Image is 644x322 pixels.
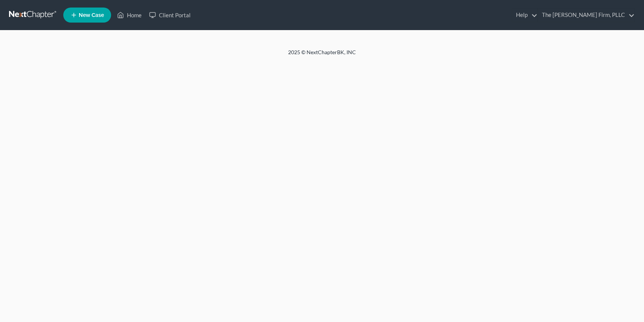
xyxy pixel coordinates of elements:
a: Client Portal [145,8,194,22]
div: 2025 © NextChapterBK, INC [107,49,537,62]
a: Help [512,8,537,22]
a: Home [113,8,145,22]
a: The [PERSON_NAME] Firm, PLLC [538,8,635,22]
new-legal-case-button: New Case [63,8,111,23]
